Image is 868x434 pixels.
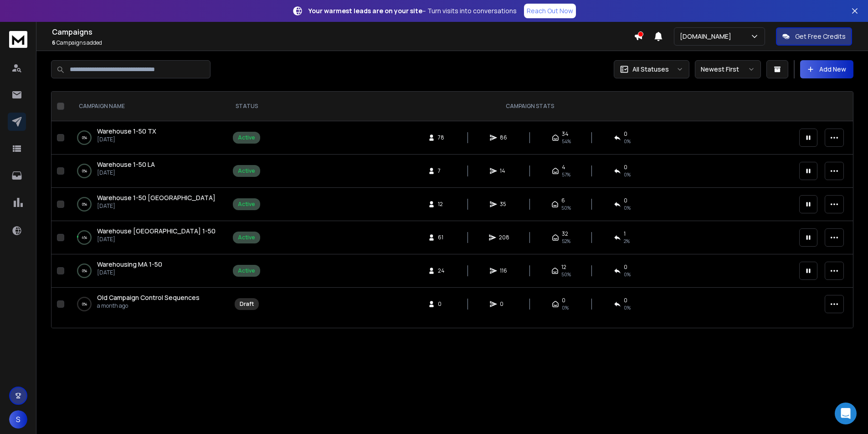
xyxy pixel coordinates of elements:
[561,263,566,271] span: 12
[68,254,227,288] td: 0%Warehousing MA 1-50[DATE]
[97,236,216,243] p: [DATE]
[97,260,162,269] span: Warehousing MA 1-50
[266,92,794,121] th: CAMPAIGN STATS
[97,293,200,302] span: Old Campaign Control Sequences
[562,297,565,304] span: 0
[624,204,631,212] span: 0 %
[561,204,571,212] span: 50 %
[97,202,216,210] p: [DATE]
[524,4,576,18] a: Reach Out Now
[9,410,27,429] button: S
[227,92,266,121] th: STATUS
[438,267,447,274] span: 24
[499,234,509,241] span: 208
[97,293,200,302] a: Old Campaign Control Sequences
[624,197,627,204] span: 0
[624,238,630,245] span: 2 %
[68,121,227,155] td: 0%Warehouse 1-50 TX[DATE]
[835,403,857,424] div: Open Intercom Messenger
[97,160,155,169] span: Warehouse 1-50 LA
[500,267,509,274] span: 116
[97,260,162,269] a: Warehousing MA 1-50
[500,201,509,208] span: 35
[624,171,631,178] span: 0 %
[240,300,254,308] div: Draft
[97,227,216,236] a: Warehouse [GEOGRAPHIC_DATA] 1-50
[624,138,631,145] span: 0 %
[438,234,447,241] span: 61
[632,65,669,74] p: All Statuses
[438,134,447,141] span: 78
[624,164,627,171] span: 0
[238,267,255,274] div: Active
[562,138,571,145] span: 54 %
[82,166,87,176] p: 0 %
[97,160,155,169] a: Warehouse 1-50 LA
[500,300,509,308] span: 0
[795,32,846,41] p: Get Free Credits
[624,230,626,238] span: 1
[624,297,627,304] span: 0
[68,188,227,221] td: 0%Warehouse 1-50 [GEOGRAPHIC_DATA][DATE]
[52,39,634,46] p: Campaigns added
[438,300,447,308] span: 0
[68,221,227,254] td: 4%Warehouse [GEOGRAPHIC_DATA] 1-50[DATE]
[438,167,447,175] span: 7
[624,271,631,278] span: 0 %
[52,39,56,46] span: 6
[561,271,571,278] span: 50 %
[500,167,509,175] span: 14
[561,197,565,204] span: 6
[238,134,255,141] div: Active
[97,193,216,202] span: Warehouse 1-50 [GEOGRAPHIC_DATA]
[68,288,227,321] td: 0%Old Campaign Control Sequencesa month ago
[97,136,156,143] p: [DATE]
[308,6,517,15] p: – Turn visits into conversations
[624,130,627,138] span: 0
[800,60,853,78] button: Add New
[527,6,573,15] p: Reach Out Now
[562,130,569,138] span: 34
[82,300,87,309] p: 0 %
[562,230,568,238] span: 32
[238,234,255,241] div: Active
[97,127,156,136] a: Warehouse 1-50 TX
[695,60,761,78] button: Newest First
[68,92,227,121] th: CAMPAIGN NAME
[624,263,627,271] span: 0
[238,201,255,208] div: Active
[438,201,447,208] span: 12
[82,133,87,142] p: 0 %
[82,200,87,209] p: 0 %
[97,302,200,310] p: a month ago
[97,193,216,202] a: Warehouse 1-50 [GEOGRAPHIC_DATA]
[680,32,735,41] p: [DOMAIN_NAME]
[9,31,27,48] img: logo
[82,233,87,242] p: 4 %
[562,164,565,171] span: 4
[52,26,634,37] h1: Campaigns
[68,155,227,188] td: 0%Warehouse 1-50 LA[DATE]
[97,269,162,276] p: [DATE]
[82,266,87,275] p: 0 %
[624,304,631,311] span: 0%
[97,169,155,176] p: [DATE]
[776,27,852,46] button: Get Free Credits
[500,134,509,141] span: 86
[238,167,255,175] div: Active
[562,171,570,178] span: 57 %
[562,304,569,311] span: 0%
[562,238,570,245] span: 52 %
[308,6,422,15] strong: Your warmest leads are on your site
